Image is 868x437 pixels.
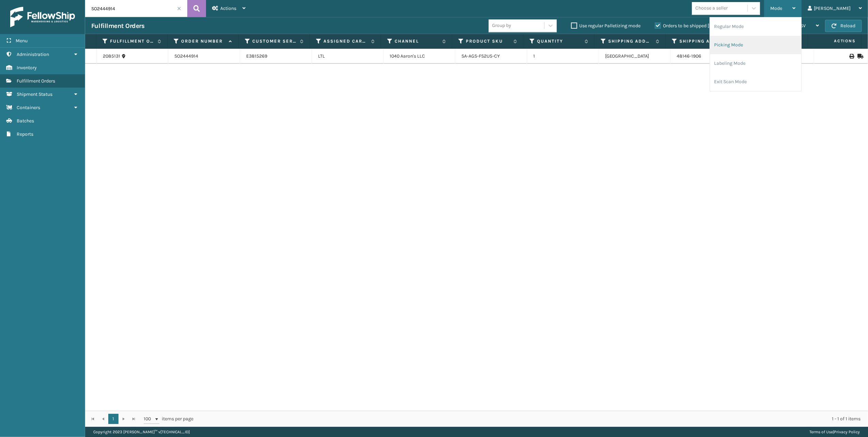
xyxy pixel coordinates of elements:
[220,5,236,11] span: Actions
[181,38,225,44] label: Order Number
[10,7,75,27] img: logo
[240,49,312,64] td: E3815269
[168,49,240,64] td: SO2444914
[17,78,55,84] span: Fulfillment Orders
[710,73,801,91] li: Exit Scan Mode
[710,36,801,54] li: Picking Mode
[770,5,782,11] span: Mode
[466,38,510,44] label: Product SKU
[93,427,190,437] p: Copyright 2023 [PERSON_NAME]™ v [TECHNICAL_ID]
[17,65,37,71] span: Inventory
[710,54,801,73] li: Labeling Mode
[809,430,833,434] a: Terms of Use
[695,5,728,12] div: Choose a seller
[571,23,641,29] label: Use regular Palletizing mode
[655,23,721,29] label: Orders to be shipped [DATE]
[91,22,144,30] h3: Fulfillment Orders
[599,49,671,64] td: [GEOGRAPHIC_DATA]
[670,49,742,64] td: 48146-1906
[395,38,439,44] label: Channel
[384,49,456,64] td: 1040 Aaron's LLC
[252,38,297,44] label: Customer Service Order Number
[857,54,862,59] i: Mark as Shipped
[323,38,368,44] label: Assigned Carrier Service
[810,35,860,47] span: Actions
[108,414,119,424] a: 1
[203,416,861,422] div: 1 - 1 of 1 items
[492,22,511,29] div: Group by
[144,414,193,424] span: items per page
[17,131,33,137] span: Reports
[809,427,860,437] div: |
[608,38,652,44] label: Shipping Address City
[17,118,34,124] span: Batches
[461,53,500,59] a: SA-AGS-FS2U5-CY
[834,430,860,434] a: Privacy Policy
[103,53,120,60] a: 2085131
[144,416,154,422] span: 100
[17,91,52,97] span: Shipment Status
[710,17,801,36] li: Regular Mode
[849,54,853,59] i: Print BOL
[527,49,599,64] td: 1
[312,49,384,64] td: LTL
[16,38,28,44] span: Menu
[825,20,862,32] button: Reload
[110,38,154,44] label: Fulfillment Order Id
[17,105,40,110] span: Containers
[17,51,49,57] span: Administration
[537,38,581,44] label: Quantity
[679,38,724,44] label: Shipping Address City Zip Code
